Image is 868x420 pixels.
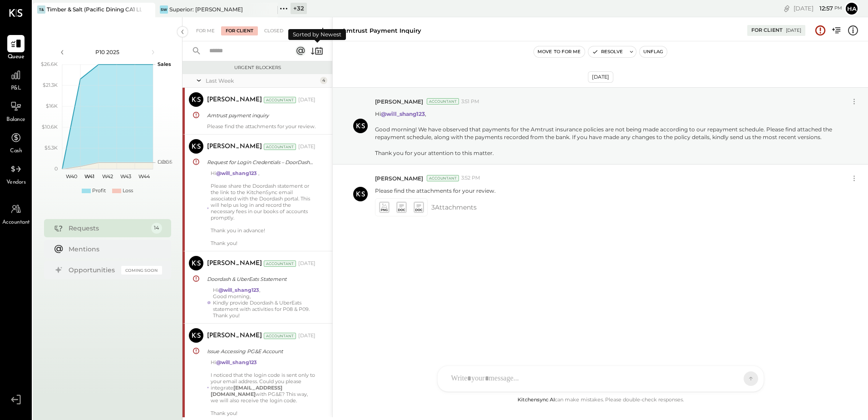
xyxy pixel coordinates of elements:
[298,260,316,267] div: [DATE]
[0,200,31,227] a: Accountant
[264,97,296,103] div: Accountant
[92,187,106,195] div: Profit
[375,98,423,105] span: [PERSON_NAME]
[213,300,316,319] div: Kindly provide Doordash & UberEats statement with activities for P08 & P09. Thank you!
[431,198,477,216] span: 3 Attachment s
[264,333,296,339] div: Accountant
[342,26,421,35] div: Amtrust payment inquiry
[43,82,58,88] text: $21.3K
[151,223,162,234] div: 14
[0,98,31,124] a: Balance
[0,35,31,61] a: Queue
[158,159,171,165] text: Labor
[102,173,113,180] text: W42
[588,46,626,57] button: Resolve
[187,65,328,71] div: Urgent Blockers
[213,293,316,300] div: Good morning,
[381,110,425,117] strong: @will_shang123
[207,275,313,284] div: Doordash & UberEats Statement
[207,111,313,120] div: Amtrust payment inquiry
[207,142,262,151] div: [PERSON_NAME]
[123,187,133,195] div: Loss
[221,26,258,35] div: For Client
[207,158,313,167] div: Request for Login Credentials – DoorDash & Uber Eats
[794,4,842,13] div: [DATE]
[41,61,58,67] text: $26.6K
[291,3,307,14] div: + 32
[211,227,316,246] div: Thank you in advance! Thank you!
[375,187,496,195] p: Please find the attachments for your review.
[207,259,262,268] div: [PERSON_NAME]
[206,77,318,85] div: Last Week
[121,266,162,275] div: Coming Soon
[207,331,262,340] div: [PERSON_NAME]
[44,145,58,151] text: $5.3K
[207,123,316,130] div: Please find the attachments for your review.
[216,359,257,365] strong: @will_shang123
[8,53,25,61] span: Queue
[84,173,94,180] text: W41
[588,71,613,83] div: [DATE]
[6,116,25,124] span: Balance
[211,359,316,416] div: Hi I noticed that the login code is sent only to your email address. Could you please integrate w...
[65,173,77,180] text: W40
[264,260,296,267] div: Accountant
[207,95,262,105] div: [PERSON_NAME]
[461,98,479,105] span: 3:51 PM
[218,287,259,293] strong: @will_shang123
[782,4,791,13] div: copy link
[534,46,585,57] button: Move to for me
[298,96,316,104] div: [DATE]
[264,144,296,150] div: Accountant
[0,129,31,155] a: Cash
[47,5,142,13] div: Timber & Salt (Pacific Dining CA1 LLC)
[786,27,801,34] div: [DATE]
[11,85,21,93] span: P&L
[160,5,168,14] div: SW
[158,61,171,67] text: Sales
[320,77,327,84] div: 4
[213,287,316,319] div: Hi ,
[375,110,837,157] p: Hi , Good morning! We have observed that payments for the Amtrust insurance policies are not bein...
[260,26,288,35] div: Closed
[216,170,257,176] strong: @will_shang123
[640,46,667,57] button: Unflag
[288,29,346,40] div: Sorted by Newest
[69,48,146,56] div: P10 2025
[2,219,30,227] span: Accountant
[375,175,423,182] span: [PERSON_NAME]
[427,175,459,181] div: Accountant
[138,173,150,180] text: W44
[10,147,22,155] span: Cash
[46,103,58,109] text: $16K
[207,347,313,356] div: Issue Accessing PG&E Account
[427,98,459,105] div: Accountant
[54,165,58,172] text: 0
[0,66,31,93] a: P&L
[844,1,859,16] button: Ha
[211,385,282,397] strong: [EMAIL_ADDRESS][DOMAIN_NAME]
[0,160,31,187] a: Vendors
[6,179,26,187] span: Vendors
[461,175,480,182] span: 3:52 PM
[192,26,219,35] div: For Me
[69,245,158,254] div: Mentions
[42,124,58,130] text: $10.6K
[298,143,316,150] div: [DATE]
[298,332,316,340] div: [DATE]
[211,170,316,246] div: Hi , Please share the Doordash statement or the link to the KitchenSync email associated with the...
[69,224,147,233] div: Requests
[169,5,243,13] div: Superior: [PERSON_NAME]
[120,173,131,180] text: W43
[69,265,117,275] div: Opportunities
[37,5,45,14] div: T&
[751,27,783,34] div: For Client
